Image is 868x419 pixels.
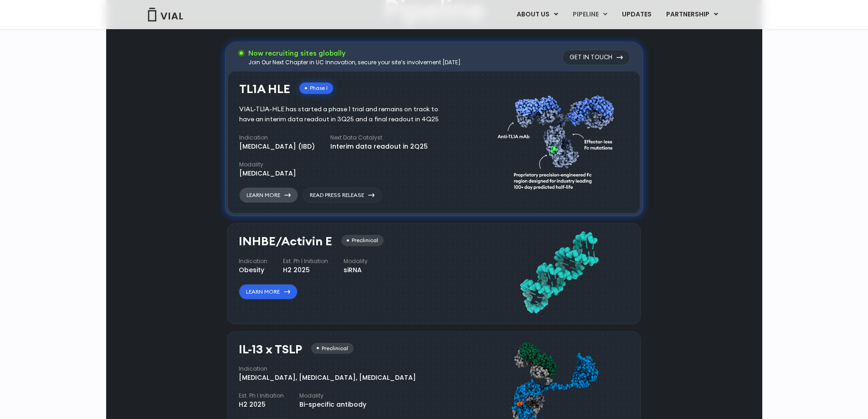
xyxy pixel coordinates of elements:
[311,343,354,354] div: Preclinical
[299,400,366,409] div: Bi-specific antibody
[239,134,315,142] h4: Indication
[565,7,614,22] a: PIPELINEMenu Toggle
[509,7,565,22] a: ABOUT USMenu Toggle
[330,134,428,142] h4: Next Data Catalyst
[239,169,296,178] div: [MEDICAL_DATA]
[239,400,284,409] div: H2 2025
[239,83,290,96] h3: TL1A HLE
[248,48,462,58] h3: Now recruiting sites globally
[341,235,384,246] div: Preclinical
[239,160,296,169] h4: Modality
[344,257,368,265] h4: Modality
[344,265,368,275] div: siRNA
[239,235,332,248] h3: INHBE/Activin E
[239,365,416,373] h4: Indication
[239,343,302,356] h3: IL-13 x TSLP
[239,265,267,275] div: Obesity
[239,142,315,151] div: [MEDICAL_DATA] (IBD)
[147,8,184,21] img: Vial Logo
[248,58,462,67] div: Join Our Next Chapter in UC Innovation, secure your site’s involvement [DATE].
[659,7,725,22] a: PARTNERSHIPMenu Toggle
[239,104,452,124] div: VIAL-TL1A-HLE has started a phase 1 trial and remains on track to have an interim data readout in...
[562,50,630,65] a: Get in touch
[239,284,298,300] a: Learn More
[239,187,298,203] a: Learn More
[283,265,328,275] div: H2 2025
[299,83,333,94] div: Phase I
[239,257,267,265] h4: Indication
[615,7,658,22] a: UPDATES
[299,392,366,400] h4: Modality
[330,142,428,151] div: Interim data readout in 2Q25
[239,392,284,400] h4: Est. Ph I Initiation
[283,257,328,265] h4: Est. Ph I Initiation
[239,373,416,383] div: [MEDICAL_DATA], [MEDICAL_DATA], [MEDICAL_DATA]
[303,187,382,203] a: Read Press Release
[498,78,620,203] img: TL1A antibody diagram.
